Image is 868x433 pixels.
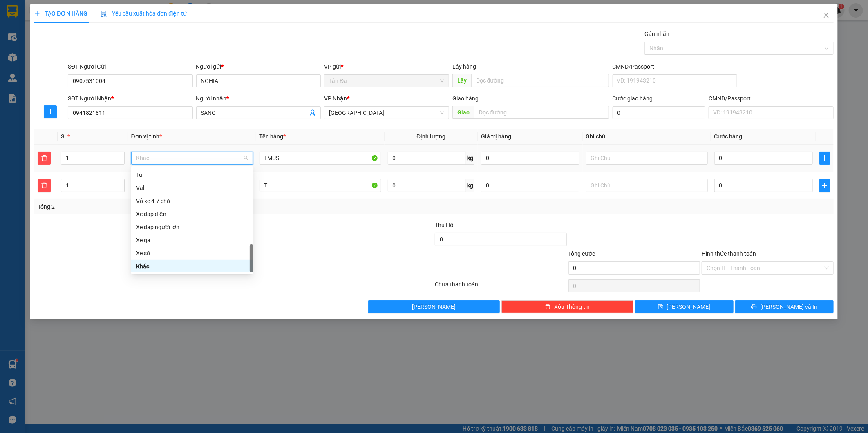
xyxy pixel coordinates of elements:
[131,221,253,234] div: Xe đạp người lớn
[586,152,708,165] input: Ghi Chú
[309,109,316,116] span: user-add
[260,152,381,165] input: VD: Bàn, Ghế
[61,133,67,140] span: SL
[136,152,248,164] span: Khác
[136,223,248,232] div: Xe đạp người lớn
[136,236,248,245] div: Xe ga
[329,75,444,87] span: Tản Đà
[101,10,187,17] span: Yêu cầu xuất hóa đơn điện tử
[329,107,444,119] span: Tân Châu
[635,300,734,313] button: save[PERSON_NAME]
[131,168,253,181] div: Túi
[820,155,830,161] span: plus
[131,133,162,140] span: Đơn vị tính
[260,133,286,140] span: Tên hàng
[412,302,456,311] span: [PERSON_NAME]
[815,4,838,27] button: Close
[136,170,248,179] div: Túi
[4,58,66,72] h2: TĐ1309250173
[554,302,590,311] span: Xóa Thông tin
[658,304,664,310] span: save
[131,247,253,260] div: Xe số
[481,133,511,140] span: Giá trị hàng
[324,95,347,102] span: VP Nhận
[613,95,653,102] label: Cước giao hàng
[434,280,568,294] div: Chưa thanh toán
[820,182,830,189] span: plus
[136,249,248,258] div: Xe số
[823,12,830,18] span: close
[481,152,579,165] input: 0
[324,62,449,71] div: VP gửi
[583,129,711,145] th: Ghi chú
[735,300,834,313] button: printer[PERSON_NAME] và In
[435,222,454,228] span: Thu Hộ
[568,250,595,257] span: Tổng cước
[819,152,830,165] button: plus
[38,182,50,189] span: delete
[452,95,479,102] span: Giao hàng
[44,109,56,115] span: plus
[131,194,253,208] div: Vỏ xe 4-7 chổ
[131,181,253,194] div: Vali
[702,250,756,257] label: Hình thức thanh toán
[466,179,474,192] span: kg
[481,179,579,192] input: 0
[44,105,57,118] button: plus
[136,262,248,271] div: Khác
[136,196,248,205] div: Vỏ xe 4-7 chổ
[68,62,193,71] div: SĐT Người Gửi
[714,133,743,140] span: Cước hàng
[667,302,711,311] span: [PERSON_NAME]
[136,210,248,219] div: Xe đạp điện
[613,106,705,119] input: Cước giao hàng
[452,74,471,87] span: Lấy
[131,260,253,273] div: Khác
[131,208,253,221] div: Xe đạp điện
[452,106,474,119] span: Giao
[501,300,633,313] button: deleteXóa Thông tin
[38,202,335,211] div: Tổng: 2
[136,183,248,192] div: Vali
[545,304,551,310] span: delete
[586,179,708,192] input: Ghi Chú
[709,94,834,103] div: CMND/Passport
[466,152,474,165] span: kg
[416,133,445,140] span: Định lượng
[452,63,476,70] span: Lấy hàng
[34,10,87,17] span: TẠO ĐƠN HÀNG
[751,304,757,310] span: printer
[474,106,609,119] input: Dọc đường
[38,155,50,161] span: delete
[760,302,817,311] span: [PERSON_NAME] và In
[131,234,253,247] div: Xe ga
[819,179,830,192] button: plus
[38,152,51,165] button: delete
[471,74,609,87] input: Dọc đường
[613,62,738,71] div: CMND/Passport
[368,300,500,313] button: [PERSON_NAME]
[38,179,51,192] button: delete
[101,11,107,17] img: icon
[46,58,212,110] h2: VP Nhận: [GEOGRAPHIC_DATA]
[34,11,40,16] span: plus
[68,94,193,103] div: SĐT Người Nhận
[644,31,669,37] label: Gán nhãn
[27,7,95,56] b: Công Ty xe khách HIỆP THÀNH
[196,62,321,71] div: Người gửi
[260,179,381,192] input: VD: Bàn, Ghế
[196,94,321,103] div: Người nhận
